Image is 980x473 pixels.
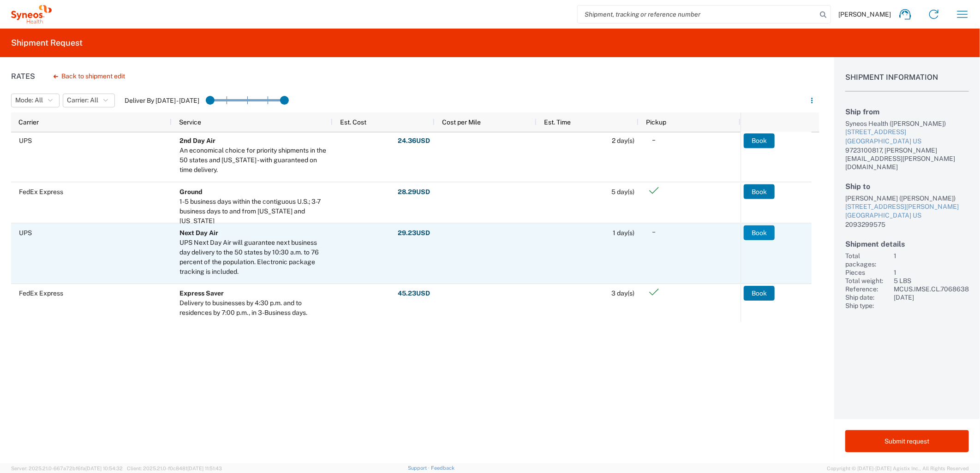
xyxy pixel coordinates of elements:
[845,182,969,191] h2: Ship to
[845,137,969,146] div: [GEOGRAPHIC_DATA] US
[845,293,890,302] div: Ship date:
[127,466,222,471] span: Client: 2025.21.0-f0c8481
[397,225,430,240] button: 29.23USD
[845,302,890,310] div: Ship type:
[827,464,969,473] span: Copyright © [DATE]-[DATE] Agistix Inc., All Rights Reserved
[845,211,969,220] div: [GEOGRAPHIC_DATA] US
[19,290,63,297] span: FedEx Express
[179,187,329,196] div: Ground
[125,96,199,105] label: Deliver By [DATE] - [DATE]
[646,118,666,126] span: Pickup
[398,136,430,145] span: 24.36 USD
[744,286,775,301] button: Book
[179,289,329,298] div: Express Saver
[397,286,430,301] button: 45.23USD
[845,202,969,220] a: [STREET_ADDRESS][PERSON_NAME][GEOGRAPHIC_DATA] US
[894,268,969,277] div: 1
[179,146,329,175] div: An economical choice for priority shipments in the 50 states and Puerto Rico - with guaranteed on...
[340,118,366,126] span: Est. Cost
[179,196,329,225] div: 1-5 business days within the contiguous U.S.; 3-7 business days to and from Alaska and Hawaii
[612,137,634,144] span: 2 day(s)
[179,238,329,277] div: UPS Next Day Air will guarantee next business day delivery to the 50 states by 10:30 a.m. to 76 p...
[578,6,817,23] input: Shipment, tracking or reference number
[11,72,35,81] h1: Rates
[442,118,481,126] span: Cost per Mile
[845,194,969,202] div: [PERSON_NAME] ([PERSON_NAME])
[845,430,969,452] button: Submit request
[845,128,969,146] a: [STREET_ADDRESS][GEOGRAPHIC_DATA] US
[845,252,890,268] div: Total packages:
[19,188,63,195] span: FedEx Express
[845,202,969,212] div: [STREET_ADDRESS][PERSON_NAME]
[845,220,969,229] div: 2093299575
[85,466,123,471] span: [DATE] 10:54:32
[18,118,39,126] span: Carrier
[15,96,43,105] span: Mode: All
[397,184,430,199] button: 28.29USD
[845,285,890,293] div: Reference:
[838,10,891,18] span: [PERSON_NAME]
[744,184,775,199] button: Book
[845,128,969,137] div: [STREET_ADDRESS]
[544,118,571,126] span: Est. Time
[845,268,890,277] div: Pieces
[11,94,60,107] button: Mode: All
[611,188,634,195] span: 5 day(s)
[431,465,454,471] a: Feedback
[894,285,969,293] div: MCUS.IMSE.CL.7068638
[11,466,123,471] span: Server: 2025.21.0-667a72bf6fa
[179,298,329,318] div: Delivery to businesses by 4:30 p.m. and to residences by 7:00 p.m., in 3-Business days.
[894,293,969,302] div: [DATE]
[845,73,969,92] h1: Shipment Information
[19,137,32,144] span: UPS
[398,187,430,196] span: 28.29 USD
[179,136,329,146] div: 2nd Day Air
[11,37,83,48] h2: Shipment Request
[397,134,430,148] button: 24.36USD
[845,240,969,248] h2: Shipment details
[845,119,969,128] div: Syneos Health ([PERSON_NAME])
[613,229,634,236] span: 1 day(s)
[744,134,775,148] button: Book
[19,229,32,236] span: UPS
[894,252,969,268] div: 1
[408,465,431,471] a: Support
[179,228,329,238] div: Next Day Air
[398,289,430,298] span: 45.23 USD
[187,466,222,471] span: [DATE] 11:51:43
[179,118,201,126] span: Service
[46,68,132,84] button: Back to shipment edit
[894,277,969,285] div: 5 LBS
[398,229,430,237] span: 29.23 USD
[63,94,115,107] button: Carrier: All
[611,290,634,297] span: 3 day(s)
[845,107,969,116] h2: Ship from
[744,225,775,240] button: Book
[67,96,98,105] span: Carrier: All
[845,277,890,285] div: Total weight:
[845,146,969,171] div: 9723100817, [PERSON_NAME][EMAIL_ADDRESS][PERSON_NAME][DOMAIN_NAME]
